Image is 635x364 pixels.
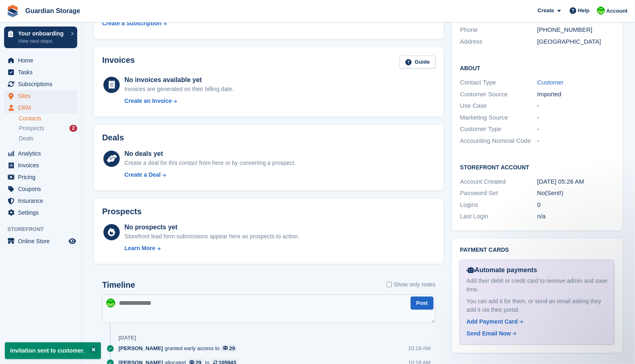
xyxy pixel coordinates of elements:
[102,55,135,69] h2: Invoices
[408,344,431,352] div: 10:18 AM
[18,38,67,45] p: View next steps
[18,195,67,206] span: Insurance
[606,7,628,15] span: Account
[125,171,296,179] a: Create a Deal
[4,55,77,66] a: menu
[467,317,518,326] div: Add Payment Card
[18,31,67,36] p: Your onboarding
[467,277,608,294] div: Add their debit or credit card to remove admin and save time.
[67,236,77,246] a: Preview store
[5,342,101,359] p: Invitation sent to customer.
[460,163,615,171] h2: Storefront Account
[537,25,615,35] div: [PHONE_NUMBER]
[125,75,234,85] div: No invoices available yet
[460,212,537,221] div: Last Login
[125,97,234,105] a: Create an Invoice
[537,79,564,86] a: Customer
[537,177,615,186] div: [DATE] 05:26 AM
[537,189,615,198] div: No
[597,7,605,15] img: Andrew Kinakin
[460,113,537,122] div: Marketing Source
[537,212,615,221] div: n/a
[4,78,77,90] a: menu
[125,232,300,241] div: Storefront lead form submissions appear here as prospects to action.
[545,189,563,196] span: (Sent!)
[18,160,67,171] span: Invoices
[460,37,537,47] div: Address
[538,7,554,15] span: Create
[4,183,77,195] a: menu
[537,136,615,146] div: -
[19,115,77,122] a: Contacts
[578,7,590,15] span: Help
[18,67,67,78] span: Tasks
[460,177,537,186] div: Account Created
[4,90,77,102] a: menu
[467,265,608,275] div: Automate payments
[387,280,436,289] label: Show only notes
[4,235,77,247] a: menu
[4,171,77,183] a: menu
[7,225,81,233] span: Storefront
[460,247,615,253] h2: Payment cards
[119,344,163,352] span: [PERSON_NAME]
[460,189,537,198] div: Password Set
[460,64,615,72] h2: About
[537,90,615,99] div: Imported
[125,97,172,105] div: Create an Invoice
[18,183,67,195] span: Coupons
[18,207,67,218] span: Settings
[125,159,296,167] div: Create a deal for this contact from here or by converting a prospect.
[467,297,608,314] div: You can add it for them, or send an email asking they add it via their portal.
[400,55,436,69] a: Guide
[18,78,67,90] span: Subscriptions
[467,329,511,338] div: Send Email Now
[102,280,135,290] h2: Timeline
[102,19,161,28] div: Create a Subscription
[221,344,237,352] a: 29
[229,344,235,352] div: 29
[4,67,77,78] a: menu
[537,113,615,122] div: -
[106,299,115,308] img: Andrew Kinakin
[69,125,77,132] div: 2
[22,4,83,18] a: Guardian Storage
[460,78,537,87] div: Contact Type
[4,27,77,48] a: Your onboarding View next steps
[460,90,537,99] div: Customer Source
[102,207,142,216] h2: Prospects
[125,244,300,253] a: Learn More
[460,124,537,134] div: Customer Type
[18,102,67,113] span: CRM
[460,25,537,35] div: Phone
[537,101,615,111] div: -
[460,101,537,111] div: Use Case
[119,335,136,341] div: [DATE]
[537,200,615,210] div: 0
[4,207,77,218] a: menu
[4,148,77,159] a: menu
[125,244,155,253] div: Learn More
[18,90,67,102] span: Sites
[537,124,615,134] div: -
[7,5,19,17] img: stora-icon-8386f47178a22dfd0bd8f6a31ec36ba5ce8667c1dd55bd0f319d3a0aa187defe.svg
[460,136,537,146] div: Accounting Nominal Code
[19,135,34,142] span: Deals
[467,317,604,326] a: Add Payment Card
[119,344,241,352] div: granted early access to
[102,133,124,142] h2: Deals
[125,85,234,93] div: Invoices are generated on their billing date.
[4,195,77,206] a: menu
[102,16,167,31] a: Create a Subscription
[125,171,161,179] div: Create a Deal
[537,37,615,47] div: [GEOGRAPHIC_DATA]
[19,124,44,132] span: Prospects
[4,102,77,113] a: menu
[460,200,537,210] div: Logins
[18,171,67,183] span: Pricing
[4,160,77,171] a: menu
[18,235,67,247] span: Online Store
[125,222,300,232] div: No prospects yet
[18,148,67,159] span: Analytics
[19,124,77,133] a: Prospects 2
